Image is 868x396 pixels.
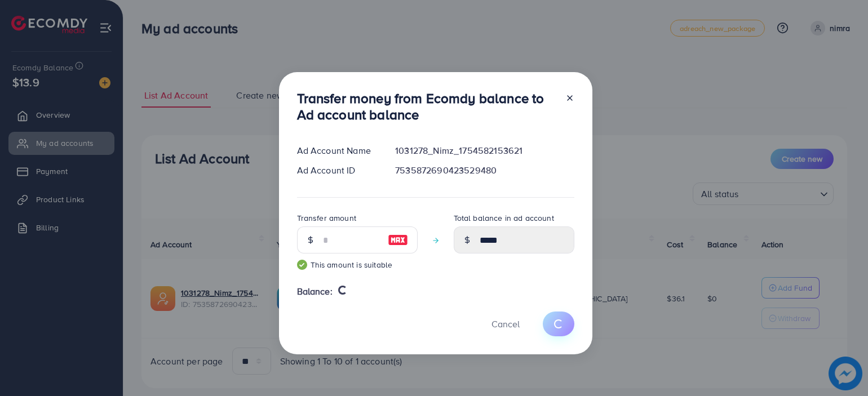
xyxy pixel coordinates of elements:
button: Cancel [477,312,534,336]
h3: Transfer money from Ecomdy balance to Ad account balance [297,90,556,123]
div: Ad Account ID [288,164,387,177]
label: Transfer amount [297,212,356,224]
label: Total balance in ad account [454,212,554,224]
small: This amount is suitable [297,259,418,270]
img: guide [297,260,307,270]
span: Cancel [491,318,520,330]
div: Ad Account Name [288,144,387,157]
span: Balance: [297,285,333,298]
div: 1031278_Nimz_1754582153621 [386,144,583,157]
img: image [388,233,408,247]
div: 7535872690423529480 [386,164,583,177]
